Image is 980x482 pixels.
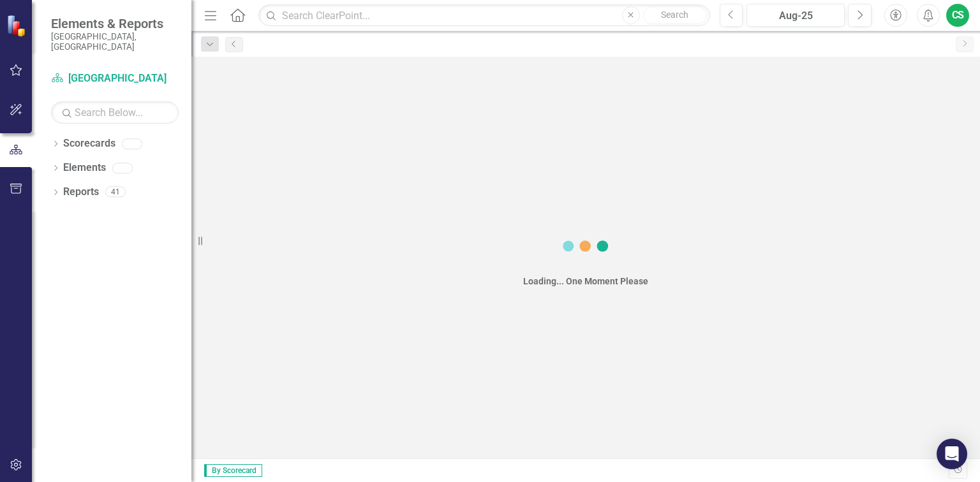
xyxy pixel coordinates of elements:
[751,8,840,24] div: Aug-25
[204,464,262,477] span: By Scorecard
[746,4,845,27] button: Aug-25
[258,4,709,27] input: Search ClearPoint...
[946,4,969,27] button: CS
[523,275,648,288] div: Loading... One Moment Please
[937,439,967,469] div: Open Intercom Messenger
[51,31,179,52] small: [GEOGRAPHIC_DATA], [GEOGRAPHIC_DATA]
[643,6,707,24] button: Search
[51,101,179,124] input: Search Below...
[105,187,126,198] div: 41
[63,161,106,175] a: Elements
[51,16,179,31] span: Elements & Reports
[63,136,115,151] a: Scorecards
[51,71,179,86] a: [GEOGRAPHIC_DATA]
[63,185,99,200] a: Reports
[661,10,688,20] span: Search
[6,15,29,37] img: ClearPoint Strategy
